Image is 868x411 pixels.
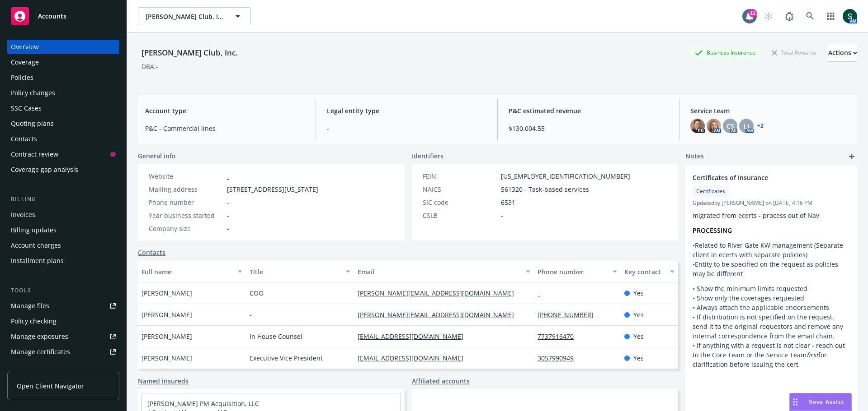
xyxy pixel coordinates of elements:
[38,13,66,20] span: Accounts
[423,198,497,207] div: SIC code
[423,171,497,181] div: FEIN
[250,267,340,277] div: Title
[707,119,721,133] img: photo
[538,354,581,362] a: 3057990949
[7,4,119,29] a: Accounts
[149,171,223,181] div: Website
[7,238,119,253] a: Account charges
[250,310,252,319] span: -
[696,187,725,195] span: Certificates
[749,9,757,17] div: 11
[138,47,241,59] div: [PERSON_NAME] Club, Inc.
[11,360,57,374] div: Manage claims
[7,86,119,100] a: Policy changes
[624,267,665,277] div: Key contact
[11,70,33,85] div: Policies
[534,261,620,282] button: Phone number
[7,40,119,54] a: Overview
[146,12,224,21] span: [PERSON_NAME] Club, Inc.
[147,399,259,408] a: [PERSON_NAME] PM Acquisition, LLC
[685,151,704,162] span: Notes
[11,55,39,69] div: Coverage
[227,211,229,220] span: -
[149,211,223,220] div: Year business started
[726,121,734,131] span: CS
[327,106,486,115] span: Legal entity type
[7,329,119,344] a: Manage exposures
[843,9,857,23] img: photo
[7,299,119,313] a: Manage files
[828,44,857,62] button: Actions
[690,119,705,133] img: photo
[354,261,534,282] button: Email
[7,286,119,295] div: Tools
[142,267,232,277] div: Full name
[538,289,547,297] a: -
[7,223,119,237] a: Billing updates
[509,106,668,115] span: P&C estimated revenue
[7,116,119,131] a: Quoting plans
[7,195,119,204] div: Billing
[11,162,78,177] div: Coverage gap analysis
[227,172,229,180] a: -
[250,353,323,363] span: Executive Vice President
[138,376,189,386] a: Named insureds
[412,151,443,161] span: Identifiers
[801,7,819,25] a: Search
[250,332,302,341] span: In House Counsel
[693,240,850,278] p: •Related to River Gate KW management (Separate client in ecerts with separate policies) •Entity t...
[501,198,515,207] span: 6531
[358,289,521,297] a: [PERSON_NAME][EMAIL_ADDRESS][DOMAIN_NAME]
[685,166,857,376] div: Certificates of InsuranceCertificatesUpdatedby [PERSON_NAME] on [DATE] 4:16 PMmigrated from ecert...
[246,261,354,282] button: Title
[693,226,732,235] strong: PROCESSING
[501,171,630,181] span: [US_EMPLOYER_IDENTIFICATION_NUMBER]
[358,310,521,319] a: [PERSON_NAME][EMAIL_ADDRESS][DOMAIN_NAME]
[358,354,471,362] a: [EMAIL_ADDRESS][DOMAIN_NAME]
[538,310,601,319] a: [PHONE_NUMBER]
[11,40,39,54] div: Overview
[17,381,84,391] span: Open Client Navigator
[693,173,826,182] span: Certificates of Insurance
[767,47,821,58] div: Total Rewards
[149,185,223,194] div: Mailing address
[358,332,471,341] a: [EMAIL_ADDRESS][DOMAIN_NAME]
[690,106,850,115] span: Service team
[11,223,57,237] div: Billing updates
[7,162,119,177] a: Coverage gap analysis
[142,62,158,71] div: DBA: -
[693,199,850,207] span: Updated by [PERSON_NAME] on [DATE] 4:16 PM
[759,7,778,25] a: Start snowing
[7,132,119,146] a: Contacts
[149,224,223,233] div: Company size
[690,47,760,58] div: Business Insurance
[142,310,192,319] span: [PERSON_NAME]
[501,185,589,194] span: 561320 - Task-based services
[138,248,165,257] a: Contacts
[780,7,798,25] a: Report a Bug
[538,332,581,341] a: 7737916470
[11,299,49,313] div: Manage files
[7,254,119,268] a: Installment plans
[633,288,644,298] span: Yes
[7,101,119,115] a: SSC Cases
[789,393,852,411] button: Nova Assist
[501,211,503,220] span: -
[7,345,119,359] a: Manage certificates
[822,7,840,25] a: Switch app
[227,185,318,194] span: [STREET_ADDRESS][US_STATE]
[145,124,305,133] span: P&C - Commercial lines
[11,208,35,222] div: Invoices
[358,267,520,277] div: Email
[11,101,42,115] div: SSC Cases
[7,70,119,85] a: Policies
[145,106,305,115] span: Account type
[227,224,229,233] span: -
[138,151,176,161] span: General info
[11,329,68,344] div: Manage exposures
[11,254,64,268] div: Installment plans
[250,288,264,298] span: COO
[142,332,192,341] span: [PERSON_NAME]
[327,124,486,133] span: -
